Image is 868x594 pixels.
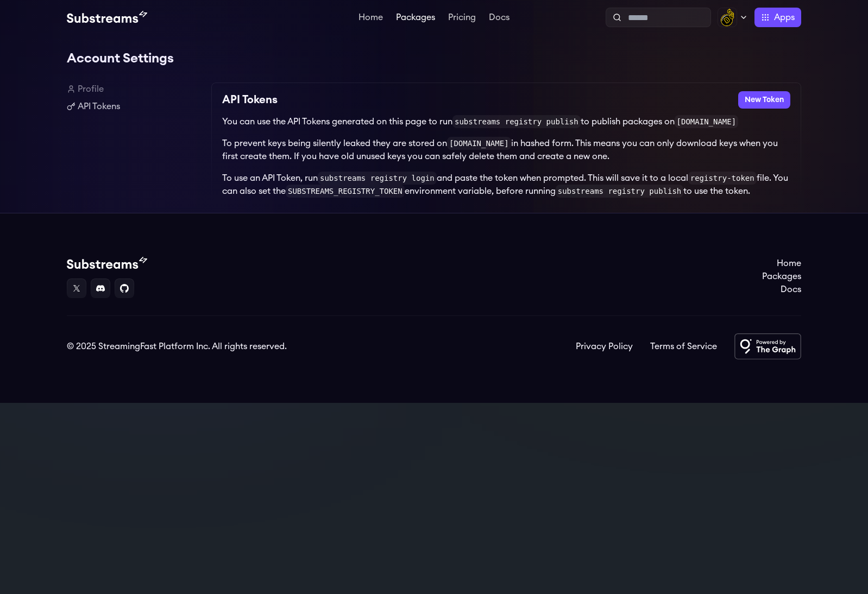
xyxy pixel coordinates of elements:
img: Profile [718,8,737,27]
img: Substream's logo [67,11,147,24]
a: Pricing [446,13,478,24]
code: substreams registry publish [452,115,581,128]
div: © 2025 StreamingFast Platform Inc. All rights reserved. [67,340,287,353]
a: Home [356,13,385,24]
a: Privacy Policy [576,340,633,353]
img: Powered by The Graph [734,333,801,359]
code: SUBSTREAMS_REGISTRY_TOKEN [286,185,405,198]
a: API Tokens [67,100,203,113]
p: To use an API Token, run and paste the token when prompted. This will save it to a local file. Yo... [222,172,790,198]
span: Apps [774,11,795,24]
code: [DOMAIN_NAME] [675,115,739,128]
p: To prevent keys being silently leaked they are stored on in hashed form. This means you can only ... [222,137,790,163]
button: New Token [738,91,790,109]
h1: Account Settings [67,48,801,69]
img: Substream's logo [67,257,147,270]
code: registry-token [688,172,757,185]
code: substreams registry login [318,172,437,185]
a: Home [762,257,801,270]
a: Packages [762,270,801,283]
a: Terms of Service [650,340,717,353]
a: Packages [394,13,437,24]
a: Docs [762,283,801,296]
code: [DOMAIN_NAME] [447,137,511,150]
a: Docs [487,13,512,24]
code: substreams registry publish [556,185,684,198]
p: You can use the API Tokens generated on this page to run to publish packages on [222,115,790,128]
h2: API Tokens [222,91,278,109]
a: Profile [67,83,203,96]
